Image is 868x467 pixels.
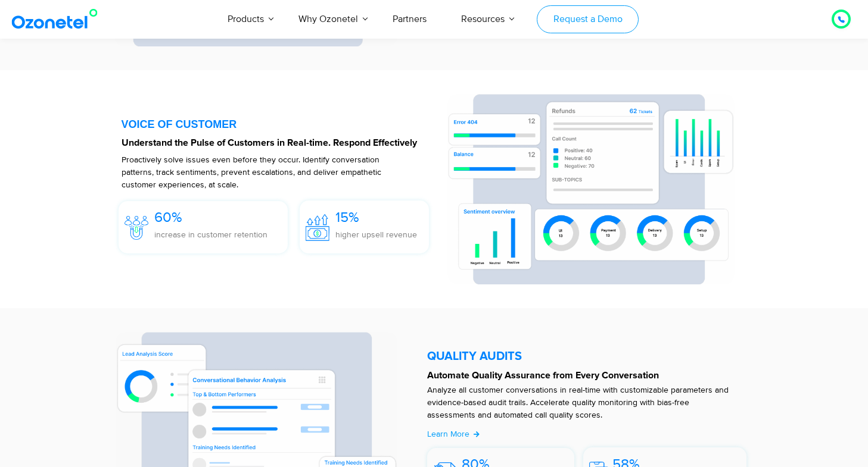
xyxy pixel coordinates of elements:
[125,216,148,240] img: 60%
[427,371,659,380] strong: Automate Quality Assurance from Every Conversation
[427,429,469,439] span: Learn More
[154,209,182,226] span: 60%
[306,214,329,241] img: 15%
[427,428,480,440] a: Learn More
[335,209,359,226] span: 15%
[427,384,735,421] p: Analyze all customer conversations in real-time with customizable parameters and evidence-based a...
[335,228,417,241] p: higher upsell revenue
[122,119,435,130] div: VOICE OF CUSTOMER
[427,350,747,362] h5: QUALITY AUDITS
[537,5,639,33] a: Request a Demo
[122,138,417,148] strong: Understand the Pulse of Customers in Real-time. Respond Effectively
[122,153,406,191] p: Proactively solve issues even before they occur. Identify conversation patterns, track sentiments...
[154,228,267,241] p: increase in customer retention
